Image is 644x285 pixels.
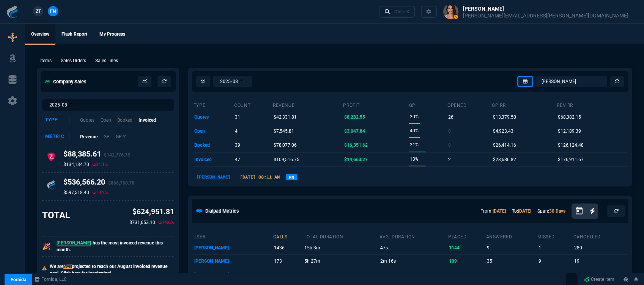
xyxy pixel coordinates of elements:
p: Revenue [80,133,98,140]
p: $68,382.15 [558,112,581,122]
p: GP [104,133,110,140]
p: 280 [574,243,626,253]
th: GP [409,99,447,110]
p: 47s [380,243,447,253]
th: cancelled [573,231,627,241]
th: answered [486,231,537,241]
p: Booked [117,117,132,124]
p: 2 [448,154,451,165]
p: 16m 13s [380,269,447,280]
th: missed [537,231,573,241]
th: type [193,99,234,110]
th: GP RR [491,99,556,110]
p: 129 [274,269,302,280]
p: $4,923.43 [493,126,513,136]
p: $12,189.39 [558,126,581,136]
button: Open calendar [575,205,590,216]
p: From: [480,208,506,215]
h5: Company Sales [45,78,87,85]
p: 20h 32m [304,269,378,280]
p: 4 [235,126,238,136]
p: 14.6% [158,219,174,226]
p: 20% [410,111,419,122]
p: 40% [410,125,419,136]
a: 30 Days [549,208,565,214]
p: 109 [449,256,484,266]
p: 19 [574,256,626,266]
p: [PERSON_NAME] [194,256,271,266]
p: 39 [235,140,240,150]
th: revenue [272,99,343,110]
p: $13,379.50 [493,112,516,122]
th: total duration [303,231,379,241]
p: $176,911.67 [558,154,584,165]
p: 35 [487,256,536,266]
span: $866,760.78 [108,180,134,186]
p: $624,951.81 [129,207,174,218]
h3: TOTAL [42,210,70,221]
p: $23,686.82 [493,154,516,165]
h4: $88,385.61 [63,149,130,161]
p: Span: [537,208,565,215]
div: Type [45,117,69,124]
p: $7,545.81 [274,126,294,136]
p: $134,134.70 [63,161,89,168]
div: Metric [45,133,69,140]
p: 9 [487,243,536,253]
p: Sales Lines [95,57,118,64]
a: [DATE] [518,208,531,214]
span: $142,776.75 [104,152,130,158]
p: $26,414.16 [493,140,516,150]
a: Create Item [581,274,617,285]
p: [PERSON_NAME] [193,174,234,180]
p: $126,124.48 [558,140,584,150]
a: Overview [25,24,55,45]
td: quotes [193,110,234,124]
th: placed [448,231,486,241]
p: $597,518.40 [63,189,89,196]
p: 25 [449,269,484,280]
p: Quotes [80,117,94,124]
p: Items [40,57,52,64]
p: 34.1% [92,161,108,168]
p: 21% [410,139,419,150]
p: Sales Orders [61,57,86,64]
p: GP % [116,133,126,140]
p: 51 [487,269,536,280]
td: booked [193,138,234,152]
p: To: [512,208,531,215]
th: avg. duration [379,231,448,241]
p: 13% [410,154,419,164]
td: invoiced [193,152,234,166]
a: Flash Report [55,24,93,45]
p: Invoiced [139,117,156,124]
h4: $536,566.20 [63,177,134,189]
p: 1436 [274,243,302,253]
p: 1 [539,243,572,253]
th: user [193,231,273,241]
th: count [234,99,272,110]
span: NOT [63,264,72,269]
p: $3,047.84 [344,126,365,136]
p: [PERSON_NAME] [194,243,271,253]
a: My Progress [93,24,131,45]
div: Ctrl + K [394,9,409,15]
p: $14,663.27 [344,154,368,165]
p: has the most invoiced revenue this month. [57,240,174,253]
span: ZT [36,8,41,15]
span: [PERSON_NAME] [57,240,91,246]
p: $109,516.75 [274,154,299,165]
p: 2m 16s [380,256,447,266]
p: $78,077.06 [274,140,297,150]
p: 15h 3m [304,243,378,253]
p: $16,351.62 [344,140,368,150]
p: [DATE] 08:11 AM [237,174,283,180]
p: 1144 [449,243,484,253]
p: [PERSON_NAME] [194,269,271,280]
p: 173 [274,256,302,266]
p: 9 [539,256,572,266]
p: 53 [539,269,572,280]
p: 26 [448,112,453,122]
p: 31 [235,112,240,122]
p: $8,282.55 [344,112,365,122]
